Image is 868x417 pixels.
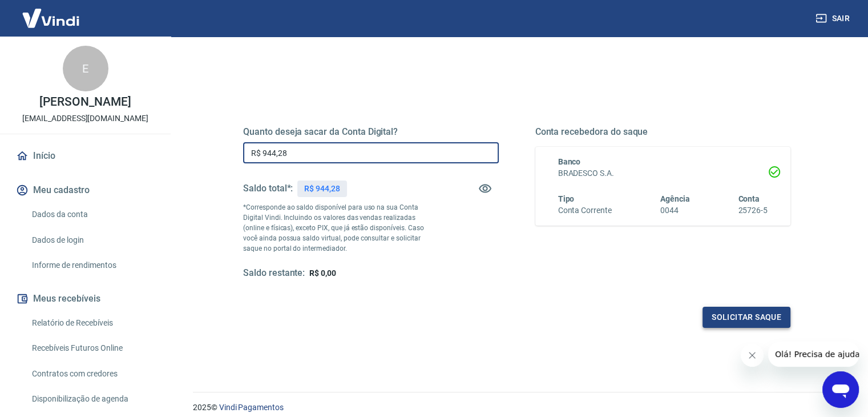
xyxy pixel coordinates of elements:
a: Disponibilização de agenda [27,387,157,411]
span: Conta [738,194,760,203]
h5: Saldo restante: [243,267,305,279]
a: Dados de login [27,228,157,252]
a: Dados da conta [27,203,157,226]
div: E [63,46,108,91]
h6: 25726-5 [738,205,768,216]
h6: 0044 [660,205,690,216]
span: Olá! Precisa de ajuda? [7,8,96,17]
h5: Conta recebedora do saque [535,126,791,138]
iframe: Mensagem da empresa [768,342,859,367]
button: Meu cadastro [14,178,157,203]
span: Agência [660,194,690,203]
a: Vindi Pagamentos [219,403,284,412]
iframe: Botão para abrir a janela de mensagens [822,371,859,408]
a: Contratos com credores [27,362,157,386]
h6: BRADESCO S.A. [558,167,768,179]
p: [PERSON_NAME] [39,96,131,108]
h6: Conta Corrente [558,205,612,216]
h5: Saldo total*: [243,183,293,194]
span: Banco [558,157,581,166]
span: R$ 0,00 [309,268,336,278]
span: Tipo [558,194,575,203]
p: 2025 © [193,402,841,414]
p: *Corresponde ao saldo disponível para uso na sua Conta Digital Vindi. Incluindo os valores das ve... [243,202,435,254]
a: Recebíveis Futuros Online [27,336,157,360]
img: Vindi [14,1,88,35]
h5: Quanto deseja sacar da Conta Digital? [243,126,499,138]
button: Solicitar saque [703,307,790,328]
p: R$ 944,28 [304,183,340,195]
button: Sair [813,8,854,29]
a: Relatório de Recebíveis [27,311,157,335]
p: [EMAIL_ADDRESS][DOMAIN_NAME] [22,113,148,125]
button: Meus recebíveis [14,286,157,311]
a: Informe de rendimentos [27,254,157,277]
iframe: Fechar mensagem [741,344,764,367]
a: Início [14,143,157,169]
